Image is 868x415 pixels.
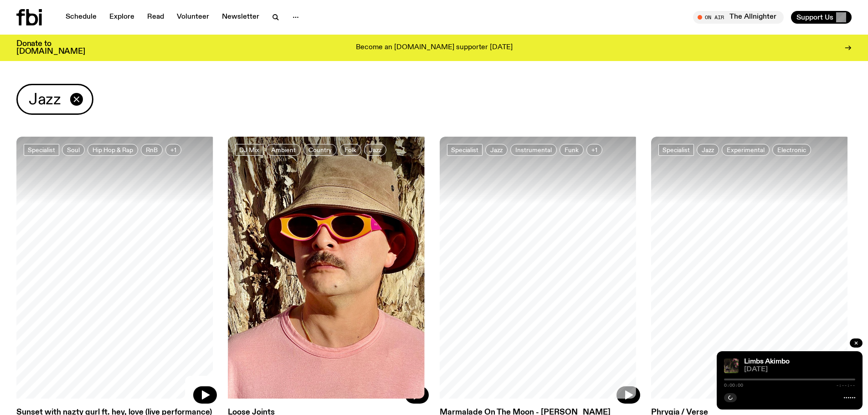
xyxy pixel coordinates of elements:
a: Volunteer [171,11,215,24]
span: Specialist [451,146,478,153]
a: Folk [339,144,361,156]
span: [DATE] [744,366,855,373]
a: Instrumental [510,144,557,156]
span: Soul [67,146,80,153]
span: Experimental [727,146,765,153]
a: Soul [62,144,85,156]
button: +1 [586,144,602,156]
span: -:--:-- [836,383,855,388]
a: Jazz [697,144,719,156]
a: Ambient [266,144,301,156]
p: Become an [DOMAIN_NAME] supporter [DATE] [356,44,513,52]
span: Jazz [490,146,503,153]
span: Ambient [271,146,296,153]
span: +1 [170,146,176,153]
button: +1 [165,144,181,156]
button: Support Us [791,11,852,24]
a: Specialist [24,144,59,156]
h3: Donate to [DOMAIN_NAME] [16,40,85,56]
span: Electronic [777,146,806,153]
span: Support Us [796,13,833,21]
a: Read [142,11,169,24]
a: Country [303,144,337,156]
a: Limbs Akimbo [744,358,790,365]
span: RnB [146,146,158,153]
span: DJ Mix [239,146,259,153]
span: Tune in live [703,14,779,20]
span: Jazz [702,146,714,153]
span: 0:00:00 [724,383,743,388]
span: Specialist [28,146,55,153]
a: Specialist [658,144,694,156]
a: Schedule [60,11,102,24]
a: Experimental [722,144,770,156]
span: Specialist [663,146,690,153]
a: Electronic [772,144,811,156]
a: Funk [560,144,584,156]
a: Hip Hop & Rap [87,144,138,156]
a: Jazz [364,144,386,156]
img: Tyson stands in front of a paperbark tree wearing orange sunglasses, a suede bucket hat and a pin... [228,137,428,404]
span: Jazz [369,146,381,153]
span: Jazz [29,91,61,108]
span: Country [308,146,332,153]
img: Jackson sits at an outdoor table, legs crossed and gazing at a black and brown dog also sitting a... [724,359,739,373]
span: Hip Hop & Rap [92,146,133,153]
a: DJ Mix [235,144,263,156]
span: Instrumental [515,146,552,153]
span: Folk [344,146,356,153]
a: Newsletter [216,11,265,24]
a: Jazz [485,144,508,156]
a: Specialist [447,144,483,156]
a: RnB [141,144,163,156]
button: On AirThe Allnighter [693,11,784,24]
span: +1 [591,146,597,153]
a: Explore [104,11,140,24]
span: Funk [565,146,579,153]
